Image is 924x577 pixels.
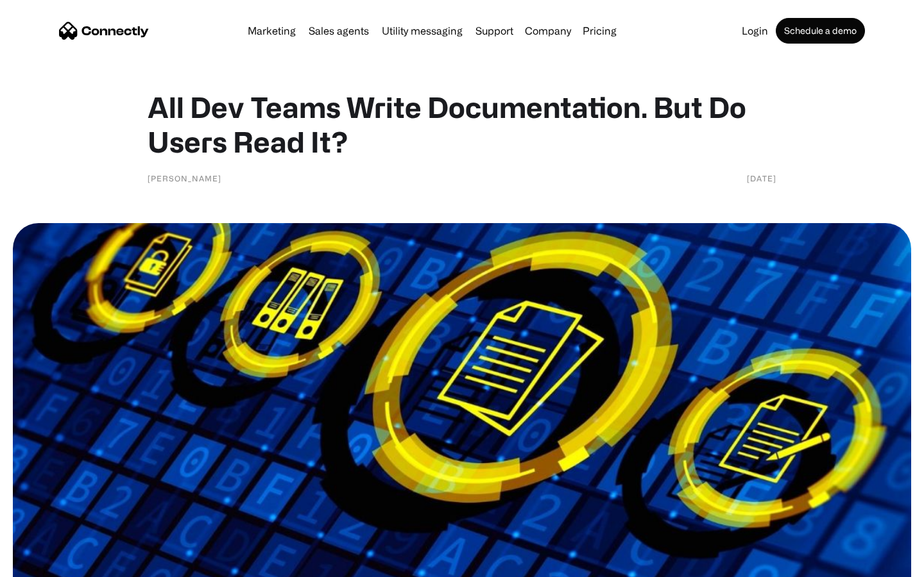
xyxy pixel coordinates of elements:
[13,555,77,573] aside: Language selected: English
[304,26,374,36] a: Sales agents
[243,26,301,36] a: Marketing
[148,90,776,159] h1: All Dev Teams Write Documentation. But Do Users Read It?
[26,555,77,573] ul: Language list
[737,26,773,36] a: Login
[577,26,622,36] a: Pricing
[747,172,776,185] div: [DATE]
[148,172,221,185] div: [PERSON_NAME]
[776,18,865,44] a: Schedule a demo
[470,26,518,36] a: Support
[377,26,468,36] a: Utility messaging
[525,22,571,40] div: Company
